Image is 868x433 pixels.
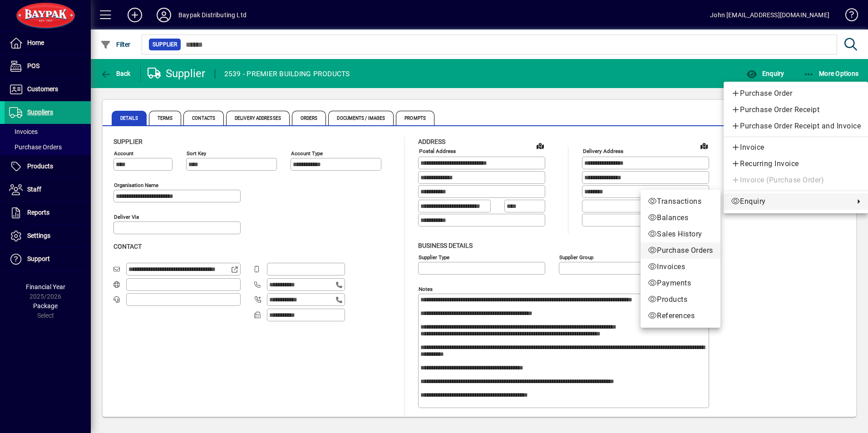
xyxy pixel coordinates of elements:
span: Purchase Order Receipt [731,104,861,115]
span: Products [648,294,713,305]
span: Payments [648,278,713,289]
span: Purchase Orders [648,245,713,256]
span: Purchase Order [731,88,861,99]
span: Invoice [731,142,861,153]
span: Enquiry [731,196,850,207]
span: References [648,310,713,321]
span: Sales History [648,229,713,240]
span: Balances [648,212,713,223]
span: Purchase Order Receipt and Invoice [731,121,861,132]
span: Invoices [648,261,713,272]
span: Recurring Invoice [731,158,861,169]
span: Transactions [648,196,713,207]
